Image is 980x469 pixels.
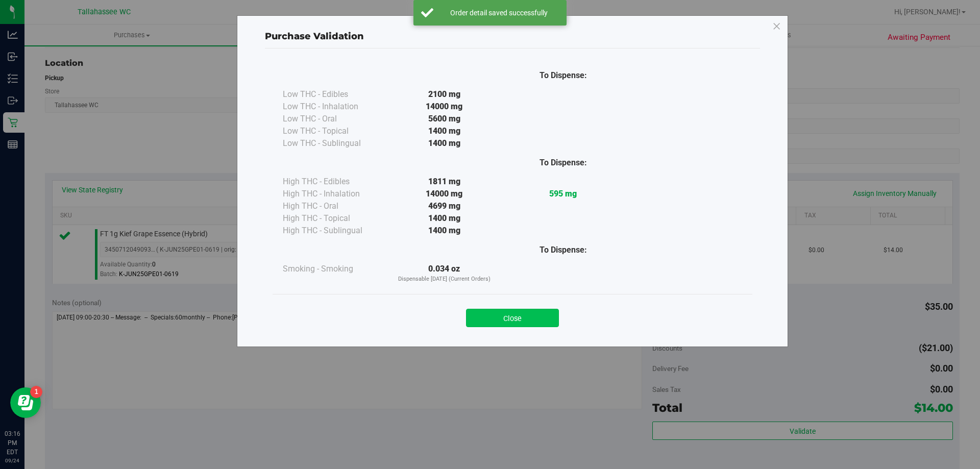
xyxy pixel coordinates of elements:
div: 5600 mg [385,113,504,125]
strong: 595 mg [549,189,577,199]
div: Low THC - Edibles [283,88,385,101]
div: Low THC - Inhalation [283,101,385,113]
div: High THC - Oral [283,200,385,212]
div: Low THC - Oral [283,113,385,125]
div: 1811 mg [385,176,504,188]
div: To Dispense: [504,69,623,82]
div: High THC - Edibles [283,176,385,188]
div: 14000 mg [385,101,504,113]
div: High THC - Inhalation [283,188,385,200]
div: 4699 mg [385,200,504,212]
div: To Dispense: [504,157,623,169]
iframe: Resource center [10,387,41,418]
button: Close [466,309,559,327]
div: Smoking - Smoking [283,263,385,275]
p: Dispensable [DATE] (Current Orders) [385,275,504,284]
div: 1400 mg [385,137,504,150]
iframe: Resource center unread badge [30,386,42,398]
div: High THC - Topical [283,212,385,225]
span: Purchase Validation [265,31,364,42]
div: 1400 mg [385,212,504,225]
div: Order detail saved successfully [439,8,559,18]
div: Low THC - Sublingual [283,137,385,150]
div: 0.034 oz [385,263,504,284]
div: 1400 mg [385,225,504,237]
div: 2100 mg [385,88,504,101]
div: High THC - Sublingual [283,225,385,237]
div: Low THC - Topical [283,125,385,137]
div: 1400 mg [385,125,504,137]
div: 14000 mg [385,188,504,200]
div: To Dispense: [504,244,623,256]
